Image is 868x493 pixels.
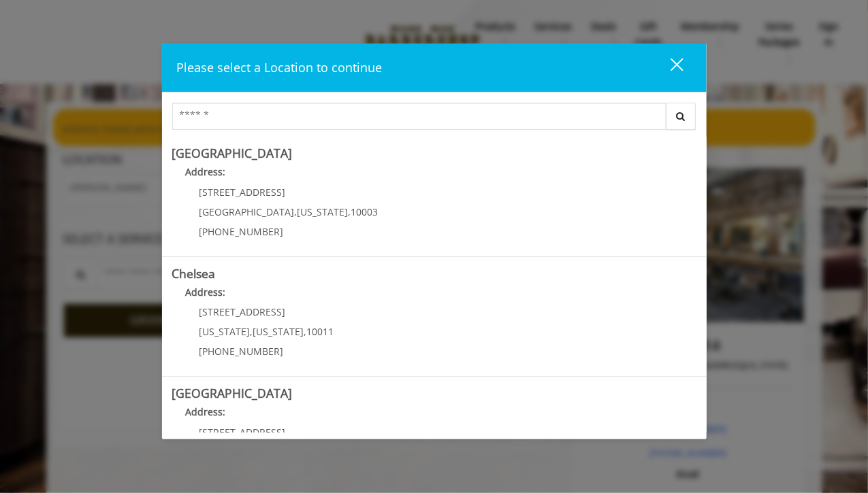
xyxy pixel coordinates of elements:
[307,325,334,338] span: 10011
[295,205,298,218] span: ,
[253,325,304,338] span: [US_STATE]
[199,426,286,439] span: [STREET_ADDRESS]
[199,305,286,318] span: [STREET_ADDRESS]
[349,205,351,218] span: ,
[298,205,349,218] span: [US_STATE]
[186,165,226,178] b: Address:
[199,205,295,218] span: [GEOGRAPHIC_DATA]
[172,385,293,401] b: [GEOGRAPHIC_DATA]
[655,57,682,78] div: close dialog
[186,286,226,299] b: Address:
[172,103,666,130] input: Search Center
[645,54,692,82] button: close dialog
[172,145,293,161] b: [GEOGRAPHIC_DATA]
[199,225,284,238] span: [PHONE_NUMBER]
[199,325,251,338] span: [US_STATE]
[172,265,216,282] b: Chelsea
[251,325,253,338] span: ,
[186,405,226,418] b: Address:
[351,205,379,218] span: 10003
[177,59,383,75] span: Please select a Location to continue
[172,103,696,137] div: Center Select
[199,186,286,199] span: [STREET_ADDRESS]
[304,325,307,338] span: ,
[199,345,284,358] span: [PHONE_NUMBER]
[673,112,689,121] i: Search button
